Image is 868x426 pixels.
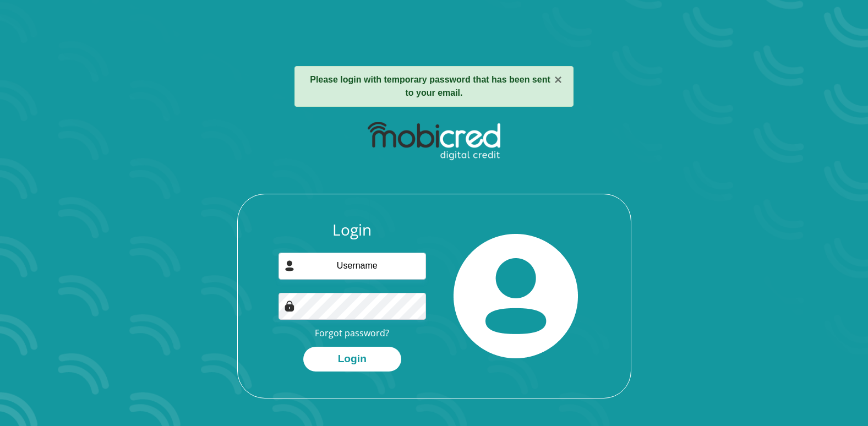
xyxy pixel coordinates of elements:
img: mobicred logo [368,122,500,161]
img: user-icon image [284,260,295,271]
a: Forgot password? [315,327,389,339]
button: Login [303,347,401,372]
strong: Please login with temporary password that has been sent to your email. [310,75,550,97]
h3: Login [279,221,426,239]
img: Image [284,301,295,312]
input: Username [279,253,426,280]
button: × [554,73,562,86]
